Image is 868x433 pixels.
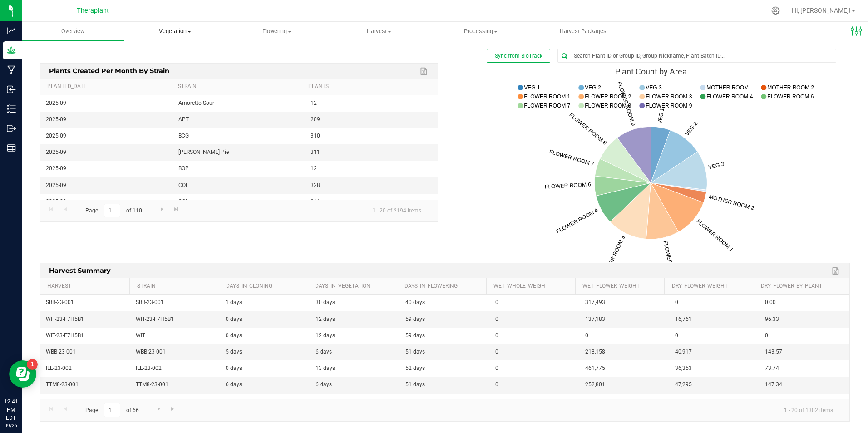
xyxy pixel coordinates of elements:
td: 0 [490,344,580,360]
td: WBB-23-001 [40,344,130,360]
td: 16,761 [670,311,759,328]
td: 0 [670,328,759,344]
td: BOP [173,161,306,177]
a: Export to Excel [829,265,843,277]
a: Strain [137,283,216,290]
td: 47,295 [670,377,759,393]
td: 36,353 [670,360,759,377]
td: 1 days [220,295,310,311]
td: 12 days [310,328,400,344]
td: 13 days [310,360,400,377]
a: Days_in_Cloning [226,283,305,290]
span: 1 - 20 of 2194 items [365,204,429,217]
td: WIT-23-F7H5B1 [40,328,130,344]
td: 0.00 [759,394,849,410]
td: 30 days [310,295,400,311]
td: 218,158 [580,344,670,360]
span: Harvest Summary [47,263,113,277]
td: 2025-09 [40,161,173,177]
a: Wet_Flower_Weight [582,283,661,290]
td: 12 [305,95,438,112]
span: Plants Created per Month by Strain [47,64,172,78]
td: 143.57 [759,344,849,360]
text: VEG 2 [585,84,601,91]
span: Page of 66 [78,403,146,417]
td: WIT-23-F7H5B1 [130,311,220,328]
td: 2025-09 [40,194,173,210]
a: Planted_Date [47,83,167,90]
td: ILE-23-002 [130,360,220,377]
text: MOTHER ROOM 2 [767,84,814,91]
a: Go to the next page [152,403,165,415]
a: Harvest [328,22,430,41]
span: Hi, [PERSON_NAME]! [792,7,851,14]
td: 25,578 [580,394,670,410]
inline-svg: Manufacturing [7,65,16,74]
text: FLOWER ROOM 3 [646,93,692,100]
text: MOTHER ROOM [706,84,749,91]
td: 2025-09 [40,177,173,194]
td: 461,775 [580,360,670,377]
span: Flowering [226,27,327,35]
td: 0 [490,394,580,410]
text: FLOWER ROOM 8 [585,103,631,109]
a: Harvest Packages [532,22,634,41]
span: 1 - 20 of 1302 items [777,403,840,417]
inline-svg: Reports [7,143,16,153]
a: Days_in_Vegetation [315,283,394,290]
iframe: Resource center [9,360,36,388]
div: Manage settings [770,6,781,15]
a: Export to Excel [418,65,431,77]
td: 2025-09 [40,144,173,161]
td: 252,801 [580,377,670,393]
td: 209 [305,112,438,128]
a: Go to the last page [170,204,183,216]
span: Sync from BioTrack [495,53,542,59]
td: 0.00 [759,295,849,311]
td: 311 [305,144,438,161]
td: 310 [305,128,438,144]
td: BCG [173,128,306,144]
td: 6 days [310,377,400,393]
td: 40 days [400,295,490,311]
a: Dry_Flower_by_Plant [761,283,839,290]
span: Harvest [328,27,429,35]
td: ILE-23-002 [40,360,130,377]
td: CAO-23-RD2 [130,394,220,410]
td: 6 days [310,344,400,360]
td: 2025-09 [40,112,173,128]
td: 8 days [310,394,400,410]
input: 1 [104,204,120,218]
td: 52 days [400,360,490,377]
a: Strain [178,83,297,90]
span: Processing [430,27,532,35]
td: 51 days [400,394,490,410]
text: FLOWER ROOM 7 [524,103,570,109]
text: FLOWER ROOM 9 [646,103,692,109]
text: FLOWER ROOM 4 [706,93,753,100]
td: 328 [305,177,438,194]
td: 59 days [400,328,490,344]
inline-svg: Inbound [7,85,16,94]
a: Wet_Whole_Weight [493,283,572,290]
td: 137,183 [580,311,670,328]
td: 12 days [220,394,310,410]
a: Harvest [47,283,126,290]
p: 12:41 PM EDT [4,398,18,422]
a: Days_in_Flowering [404,283,483,290]
text: FLOWER ROOM 6 [767,93,814,100]
td: APT [173,112,306,128]
td: 0 [580,328,670,344]
td: 0 days [220,360,310,377]
a: Go to the last page [167,403,180,415]
td: 0 days [220,311,310,328]
a: Flowering [226,22,328,41]
div: Plant Count by Area [452,67,850,76]
a: Go to the next page [155,204,168,216]
td: 2025-09 [40,128,173,144]
td: 246 [305,194,438,210]
td: 5 days [220,344,310,360]
a: Overview [22,22,124,41]
a: Processing [430,22,532,41]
